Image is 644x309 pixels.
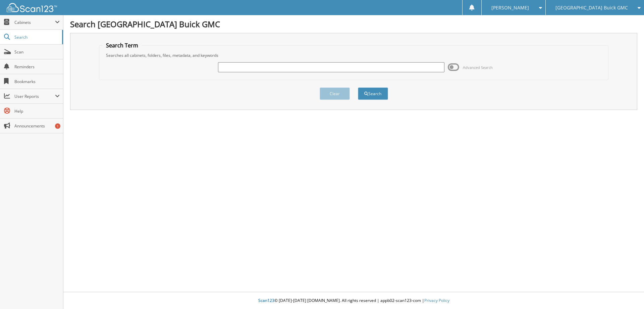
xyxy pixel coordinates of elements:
[463,65,493,70] span: Advanced Search
[14,34,59,40] span: Search
[14,108,60,114] span: Help
[7,3,57,12] img: scan123-logo-white.svg
[14,123,60,129] span: Announcements
[14,64,60,70] span: Reminders
[70,18,637,30] h1: Search [GEOGRAPHIC_DATA] Buick GMC
[14,49,60,55] span: Scan
[55,123,60,129] div: 1
[103,42,142,49] legend: Search Term
[14,79,60,84] span: Bookmarks
[424,298,449,303] a: Privacy Policy
[320,87,350,100] button: Clear
[14,93,55,99] span: User Reports
[258,298,274,303] span: Scan123
[63,293,644,309] div: © [DATE]-[DATE] [DOMAIN_NAME]. All rights reserved | appb02-scan123-com |
[358,87,388,100] button: Search
[555,6,628,10] span: [GEOGRAPHIC_DATA] Buick GMC
[491,6,529,10] span: [PERSON_NAME]
[103,52,605,58] div: Searches all cabinets, folders, files, metadata, and keywords
[14,20,55,25] span: Cabinets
